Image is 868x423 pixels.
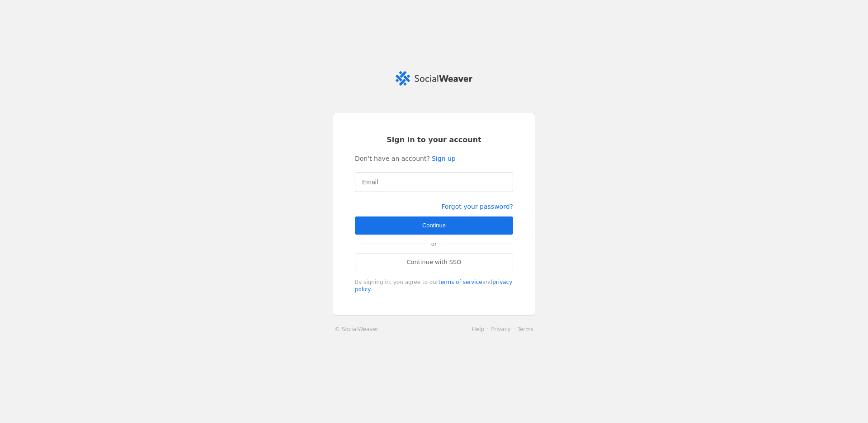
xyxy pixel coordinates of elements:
[355,279,513,293] div: By signing in, you agree to our and .
[355,279,512,293] a: privacy policy
[362,177,506,187] input: Email
[355,216,513,235] button: Continue
[511,325,518,334] li: ·
[518,326,533,332] a: Terms
[441,203,513,210] a: Forgot your password?
[472,326,484,332] a: Help
[355,253,513,271] a: Continue with SSO
[427,235,441,253] span: or
[335,325,378,334] a: © SocialWeaver
[439,279,482,285] a: terms of service
[362,177,378,187] mat-label: Email
[387,135,481,145] span: Sign in to your account
[484,325,491,334] li: ·
[355,154,430,163] span: Don't have an account?
[422,221,446,230] span: Continue
[432,154,456,163] a: Sign up
[491,326,510,332] a: Privacy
